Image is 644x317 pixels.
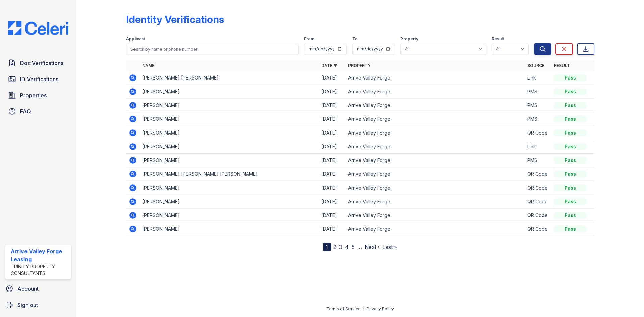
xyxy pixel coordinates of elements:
[345,167,525,181] td: Arrive Valley Forge
[333,244,336,250] a: 2
[319,195,345,209] td: [DATE]
[554,226,586,232] div: Pass
[525,126,551,140] td: QR Code
[3,21,74,35] img: CE_Logo_Blue-a8612792a0a2168367f1c8372b55b34899dd931a85d93a1a3d3e32e68fde9ad4.png
[345,209,525,222] td: Arrive Valley Forge
[319,154,345,167] td: [DATE]
[345,140,525,154] td: Arrive Valley Forge
[140,140,319,154] td: [PERSON_NAME]
[525,99,551,112] td: PMS
[525,85,551,99] td: PMS
[554,102,586,109] div: Pass
[319,112,345,126] td: [DATE]
[304,36,314,42] label: From
[126,13,224,25] div: Identity Verifications
[554,63,570,68] a: Result
[5,56,71,70] a: Doc Verifications
[319,181,345,195] td: [DATE]
[345,181,525,195] td: Arrive Valley Forge
[140,112,319,126] td: [PERSON_NAME]
[400,36,418,42] label: Property
[525,112,551,126] td: PMS
[367,306,394,311] a: Privacy Policy
[140,126,319,140] td: [PERSON_NAME]
[319,85,345,99] td: [DATE]
[345,244,349,250] a: 4
[126,36,145,42] label: Applicant
[140,154,319,167] td: [PERSON_NAME]
[525,140,551,154] td: Link
[345,126,525,140] td: Arrive Valley Forge
[554,184,586,191] div: Pass
[525,154,551,167] td: PMS
[3,282,74,296] a: Account
[140,85,319,99] td: [PERSON_NAME]
[5,89,71,102] a: Properties
[20,107,31,115] span: FAQ
[319,222,345,236] td: [DATE]
[345,195,525,209] td: Arrive Valley Forge
[525,222,551,236] td: QR Code
[140,71,319,85] td: [PERSON_NAME] [PERSON_NAME]
[323,243,331,251] div: 1
[554,198,586,205] div: Pass
[525,195,551,209] td: QR Code
[319,209,345,222] td: [DATE]
[321,63,337,68] a: Date ▼
[554,143,586,150] div: Pass
[525,167,551,181] td: QR Code
[11,263,68,277] div: Trinity Property Consultants
[5,72,71,86] a: ID Verifications
[20,59,63,67] span: Doc Verifications
[554,129,586,136] div: Pass
[365,244,380,250] a: Next ›
[525,71,551,85] td: Link
[140,222,319,236] td: [PERSON_NAME]
[348,63,371,68] a: Property
[319,167,345,181] td: [DATE]
[142,63,154,68] a: Name
[345,85,525,99] td: Arrive Valley Forge
[3,298,74,312] a: Sign out
[140,195,319,209] td: [PERSON_NAME]
[140,181,319,195] td: [PERSON_NAME]
[319,71,345,85] td: [DATE]
[140,99,319,112] td: [PERSON_NAME]
[352,36,358,42] label: To
[345,99,525,112] td: Arrive Valley Forge
[345,222,525,236] td: Arrive Valley Forge
[339,244,342,250] a: 3
[363,306,364,311] div: |
[17,285,39,293] span: Account
[20,75,58,83] span: ID Verifications
[554,157,586,164] div: Pass
[492,36,504,42] label: Result
[357,243,362,251] span: …
[345,71,525,85] td: Arrive Valley Forge
[554,88,586,95] div: Pass
[140,209,319,222] td: [PERSON_NAME]
[126,43,299,55] input: Search by name or phone number
[382,244,397,250] a: Last »
[554,171,586,177] div: Pass
[525,209,551,222] td: QR Code
[11,247,68,263] div: Arrive Valley Forge Leasing
[5,105,71,118] a: FAQ
[525,181,551,195] td: QR Code
[527,63,544,68] a: Source
[319,99,345,112] td: [DATE]
[554,116,586,122] div: Pass
[326,306,361,311] a: Terms of Service
[554,212,586,219] div: Pass
[140,167,319,181] td: [PERSON_NAME] [PERSON_NAME] [PERSON_NAME]
[17,301,38,309] span: Sign out
[345,112,525,126] td: Arrive Valley Forge
[345,154,525,167] td: Arrive Valley Forge
[319,126,345,140] td: [DATE]
[554,74,586,81] div: Pass
[352,244,355,250] a: 5
[20,91,47,99] span: Properties
[319,140,345,154] td: [DATE]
